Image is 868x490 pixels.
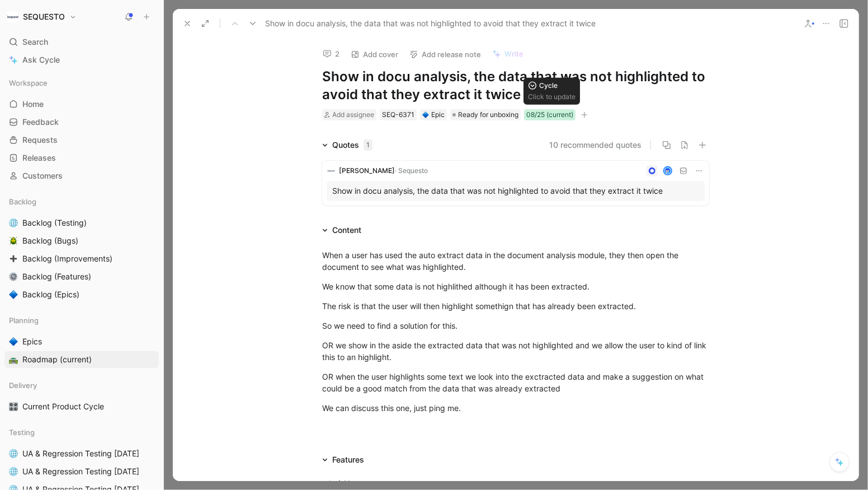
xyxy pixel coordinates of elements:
[22,152,56,164] span: Releases
[22,35,48,49] span: Search
[322,281,709,292] div: We know that some data is not highlithed although it has been extracted.
[4,74,159,91] div: Workspace
[322,249,709,273] div: When a user has used the auto extract data in the document analysis module, they then open the do...
[4,96,159,113] a: Home
[4,445,159,462] a: 🌐UA & Regression Testing [DATE]
[346,46,403,62] button: Add cover
[364,139,372,151] div: 1
[4,463,159,480] a: 🌐UA & Regression Testing [DATE]
[22,99,44,110] span: Home
[4,193,159,210] div: Backlog
[4,377,159,415] div: Delivery🎛️Current Product Cycle
[7,288,20,301] button: 🔷
[9,337,18,346] img: 🔷
[22,235,78,246] span: Backlog (Bugs)
[9,449,18,458] img: 🌐
[4,424,159,441] div: Testing
[422,109,445,120] div: Epic
[4,351,159,368] a: 🛣️Roadmap (current)
[7,234,20,248] button: 🪲
[322,339,709,363] div: OR we show in the aside the extracted data that was not highlighted and we allow the user to kind...
[4,232,159,249] a: 🪲Backlog (Bugs)
[23,12,65,22] h1: SEQUESTO
[422,111,429,118] img: 🔷
[487,46,529,62] button: Write
[4,333,159,350] a: 🔷Epics
[4,114,159,130] a: Feedback
[22,53,60,67] span: Ask Cycle
[9,402,18,411] img: 🎛️
[332,110,374,119] span: Add assignee
[382,109,414,120] div: SEQ-6371
[22,134,58,146] span: Requests
[504,49,523,59] span: Write
[9,355,18,364] img: 🛣️
[318,223,366,237] div: Content
[7,400,20,413] button: 🎛️
[337,477,353,488] span: Add
[4,132,159,148] a: Requests
[22,448,139,459] span: UA & Regression Testing [DATE]
[7,335,20,348] button: 🔷
[7,11,18,22] img: SEQUESTO
[4,167,159,184] a: Customers
[322,68,709,104] h1: Show in docu analysis, the data that was not highlighted to avoid that they extract it twice
[332,184,699,198] div: Show in docu analysis, the data that was not highlighted to avoid that they extract it twice
[4,150,159,166] a: Releases
[4,34,159,50] div: Search
[4,214,159,231] a: 🌐Backlog (Testing)
[9,236,18,245] img: 🪲
[4,250,159,267] a: ➕Backlog (Improvements)
[322,300,709,312] div: The risk is that the user will then highlight somethign that has already been extracted.
[22,466,139,477] span: UA & Regression Testing [DATE]
[526,109,573,120] div: 08/25 (current)
[339,166,395,175] span: [PERSON_NAME]
[7,447,20,460] button: 🌐
[265,17,596,30] span: Show in docu analysis, the data that was not highlighted to avoid that they extract it twice
[322,371,709,394] div: OR when the user highlights some text we look into the exctracted data and make a suggestion on w...
[22,336,42,347] span: Epics
[4,312,159,329] div: Planning
[4,312,159,368] div: Planning🔷Epics🛣️Roadmap (current)
[22,253,112,264] span: Backlog (Improvements)
[9,380,37,391] span: Delivery
[7,353,20,366] button: 🛣️
[332,453,364,466] div: Features
[327,166,336,175] img: logo
[22,354,92,365] span: Roadmap (current)
[9,427,35,438] span: Testing
[9,77,48,88] span: Workspace
[22,116,59,128] span: Feedback
[9,218,18,227] img: 🌐
[22,271,91,282] span: Backlog (Features)
[332,138,372,152] div: Quotes
[420,109,447,120] div: 🔷Epic
[395,166,428,175] span: · Sequesto
[4,398,159,415] a: 🎛️Current Product Cycle
[7,270,20,283] button: ⚙️
[404,46,486,62] button: Add release note
[4,286,159,303] a: 🔷Backlog (Epics)
[9,315,39,326] span: Planning
[22,401,104,412] span: Current Product Cycle
[22,170,63,181] span: Customers
[9,254,18,263] img: ➕
[22,289,79,300] span: Backlog (Epics)
[318,453,369,466] div: Features
[4,268,159,285] a: ⚙️Backlog (Features)
[4,9,79,25] button: SEQUESTOSEQUESTO
[7,252,20,265] button: ➕
[318,138,377,152] div: Quotes1
[322,402,709,414] div: We can discuss this one, just ping me.
[9,290,18,299] img: 🔷
[22,217,87,228] span: Backlog (Testing)
[664,167,672,175] img: avatar
[9,467,18,476] img: 🌐
[4,377,159,394] div: Delivery
[318,46,345,62] button: 2
[322,320,709,332] div: So we need to find a solution for this.
[332,223,361,237] div: Content
[322,475,358,490] button: Add
[450,109,521,120] div: Ready for unboxing
[7,465,20,478] button: 🌐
